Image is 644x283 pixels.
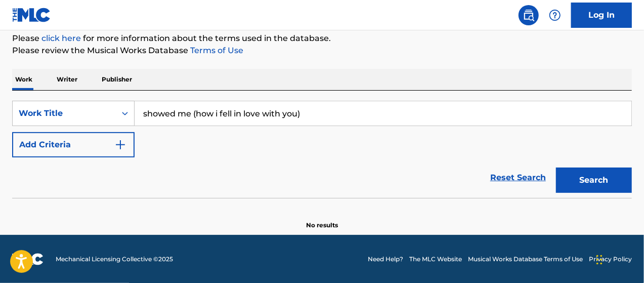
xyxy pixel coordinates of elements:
[188,46,243,55] a: Terms of Use
[485,167,551,189] a: Reset Search
[545,5,565,25] div: Help
[368,255,403,264] a: Need Help?
[523,9,535,21] img: search
[54,69,80,90] p: Writer
[593,234,644,283] iframe: Chat Widget
[56,255,173,264] span: Mechanical Licensing Collective © 2025
[519,5,539,25] a: Public Search
[596,245,603,275] div: Drag
[556,168,632,193] button: Search
[12,132,135,157] button: Add Criteria
[19,107,110,119] div: Work Title
[41,33,81,43] a: click here
[12,69,35,90] p: Work
[12,32,632,45] p: Please for more information about the terms used in the database.
[468,255,583,264] a: Musical Works Database Terms of Use
[12,8,51,22] img: MLC Logo
[12,101,632,198] form: Search Form
[549,9,561,21] img: help
[306,209,338,230] p: No results
[589,255,632,264] a: Privacy Policy
[571,3,632,28] a: Log In
[99,69,135,90] p: Publisher
[12,253,44,265] img: logo
[409,255,462,264] a: The MLC Website
[114,139,126,151] img: 9d2ae6d4665cec9f34b9.svg
[12,45,632,57] p: Please review the Musical Works Database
